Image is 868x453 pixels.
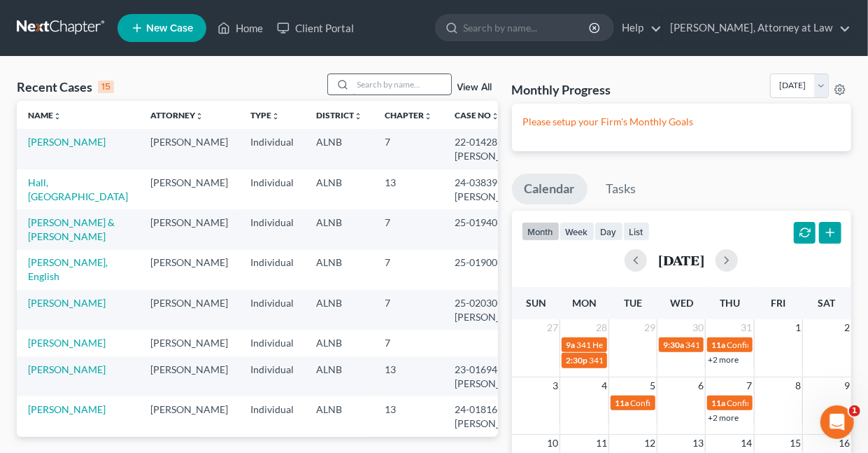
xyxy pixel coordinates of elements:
td: 25-02030-[PERSON_NAME]-7 [443,290,558,330]
a: Chapterunfold_more [385,110,432,120]
a: Calendar [512,174,588,204]
span: 11a [711,398,725,408]
td: 22-01428-[PERSON_NAME]-7 [443,129,558,169]
span: Mon [572,297,597,309]
span: 13 [691,435,705,452]
span: 31 [740,319,754,336]
input: Search by name... [463,15,591,41]
span: 9a [566,340,575,350]
span: 11 [595,435,609,452]
span: 1 [794,319,802,336]
span: 12 [643,435,657,452]
span: Confirmation Date for [PERSON_NAME] & [PERSON_NAME] [630,398,853,408]
td: ALNB [305,290,373,330]
span: 1 [849,405,860,417]
span: 10 [546,435,560,452]
span: 11a [711,340,725,350]
td: Individual [239,290,305,330]
td: 13 [373,356,443,396]
a: [PERSON_NAME] & [PERSON_NAME] [28,216,115,242]
td: [PERSON_NAME] [139,396,239,436]
td: 25-01900-DSC-7 [443,250,558,290]
a: Typeunfold_more [250,110,280,120]
span: 30 [691,319,705,336]
td: Individual [239,209,305,249]
td: 24-01816-[PERSON_NAME]-13 [443,396,558,436]
span: 6 [697,377,705,394]
td: 13 [373,396,443,436]
span: 11a [615,398,629,408]
i: unfold_more [424,112,432,120]
span: 341 Hearing for [PERSON_NAME] & [PERSON_NAME] [589,355,788,365]
i: unfold_more [53,112,62,120]
td: Individual [239,330,305,356]
a: Hall, [GEOGRAPHIC_DATA] [28,176,128,202]
td: 7 [373,290,443,330]
button: day [595,222,623,241]
i: unfold_more [491,112,499,120]
button: list [623,222,650,241]
span: 4 [600,377,609,394]
td: Individual [239,250,305,290]
a: Case Nounfold_more [455,110,499,120]
td: [PERSON_NAME] [139,330,239,356]
a: View All [457,83,492,92]
td: 25-01940-DSC-7 [443,209,558,249]
button: week [560,222,595,241]
div: Recent Cases [17,78,114,95]
td: [PERSON_NAME] [139,209,239,249]
a: +2 more [708,412,739,423]
a: +2 more [708,354,739,365]
span: 16 [837,435,851,452]
td: [PERSON_NAME] [139,356,239,396]
span: 29 [643,319,657,336]
span: 28 [595,319,609,336]
span: Sun [526,297,546,309]
a: Home [211,15,270,41]
iframe: Intercom live chat [820,405,854,439]
td: 7 [373,250,443,290]
a: Nameunfold_more [28,110,62,120]
td: ALNB [305,356,373,396]
td: ALNB [305,396,373,436]
i: unfold_more [271,112,280,120]
a: [PERSON_NAME], Attorney at Law [663,15,851,41]
span: 14 [740,435,754,452]
td: 24-03839-[PERSON_NAME]-13 [443,169,558,209]
a: Attorneyunfold_more [150,110,204,120]
span: Sat [818,297,836,309]
td: 7 [373,330,443,356]
td: ALNB [305,250,373,290]
td: ALNB [305,129,373,169]
a: [PERSON_NAME] [28,297,106,309]
td: Individual [239,169,305,209]
td: [PERSON_NAME] [139,169,239,209]
span: 2 [843,319,851,336]
span: Fri [771,297,785,309]
span: 2:30p [566,355,588,365]
a: [PERSON_NAME] [28,403,106,415]
i: unfold_more [354,112,362,120]
td: [PERSON_NAME] [139,129,239,169]
span: Tue [624,297,642,309]
a: [PERSON_NAME], English [28,256,108,282]
td: Individual [239,356,305,396]
span: 3 [551,377,560,394]
td: 23-01694-[PERSON_NAME]-13 [443,356,558,396]
td: 7 [373,209,443,249]
span: 27 [546,319,560,336]
a: [PERSON_NAME] [28,337,106,349]
span: 8 [794,377,802,394]
a: Help [615,15,662,41]
td: Individual [239,396,305,436]
p: Please setup your Firm's Monthly Goals [523,115,840,129]
span: 15 [788,435,802,452]
h3: Monthly Progress [512,81,611,98]
a: Client Portal [270,15,361,41]
h2: [DATE] [658,253,704,267]
td: [PERSON_NAME] [139,290,239,330]
span: 341 Hearing for [PERSON_NAME] [685,340,811,350]
input: Search by name... [353,74,451,95]
td: Individual [239,129,305,169]
span: 9:30a [663,340,684,350]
